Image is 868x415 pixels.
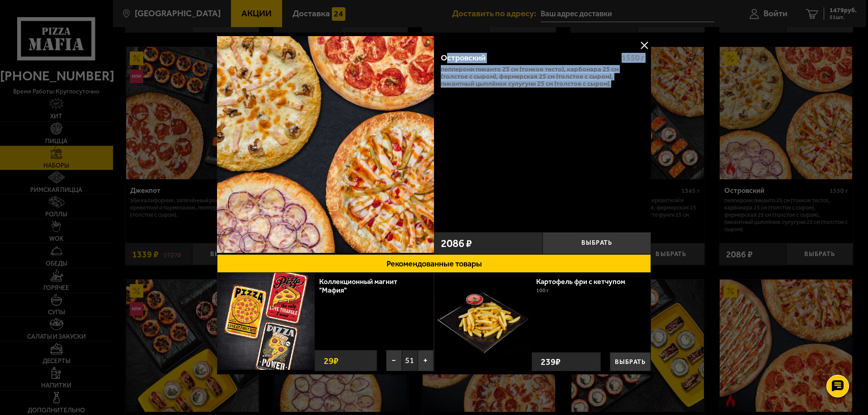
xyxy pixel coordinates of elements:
[441,65,644,87] p: Пепперони Пиканто 25 см (тонкое тесто), Карбонара 25 см (толстое с сыром), Фермерская 25 см (толс...
[538,353,563,371] strong: 239 ₽
[217,254,651,273] button: Рекомендованные товары
[386,350,402,371] button: −
[441,53,614,63] div: Островский
[418,350,434,371] button: +
[319,277,397,294] a: Коллекционный магнит "Мафия"
[321,352,341,370] strong: 29 ₽
[536,277,634,286] a: Картофель фри с кетчупом
[610,352,651,371] button: Выбрать
[542,232,651,254] button: Выбрать
[441,238,472,249] span: 2086 ₽
[217,36,434,254] a: Островский
[536,287,549,294] span: 100 г
[402,350,418,371] span: 51
[622,53,644,63] span: 1550 г
[217,36,434,253] img: Островский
